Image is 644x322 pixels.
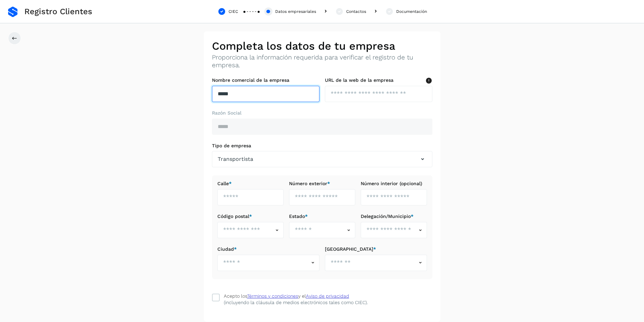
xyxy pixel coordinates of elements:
[361,181,427,187] label: Número interior (opcional)
[212,110,432,116] label: Razón Social
[325,77,432,83] label: URL de la web de la empresa
[224,300,368,305] p: (incluyendo la cláusula de medios electrónicos tales como CIEC).
[325,246,427,252] label: [GEOGRAPHIC_DATA]
[212,54,432,69] p: Proporciona la información requerida para verificar el registro de tu empresa.
[289,181,355,187] label: Número exterior
[289,214,355,219] label: Estado
[396,8,427,15] div: Documentación
[361,214,427,219] label: Delegación/Municipio
[212,77,319,83] label: Nombre comercial de la empresa
[346,8,366,15] div: Contactos
[306,293,349,299] a: Aviso de privacidad
[217,181,284,187] label: Calle
[212,143,432,149] label: Tipo de empresa
[217,214,284,219] label: Código postal
[229,8,238,15] div: CIEC
[275,8,316,15] div: Datos empresariales
[218,155,253,163] span: Transportista
[24,7,92,17] span: Registro Clientes
[224,293,349,300] div: Acepto los y el
[247,293,298,299] a: Términos y condiciones
[217,246,319,252] label: Ciudad
[212,40,432,52] h2: Completa los datos de tu empresa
